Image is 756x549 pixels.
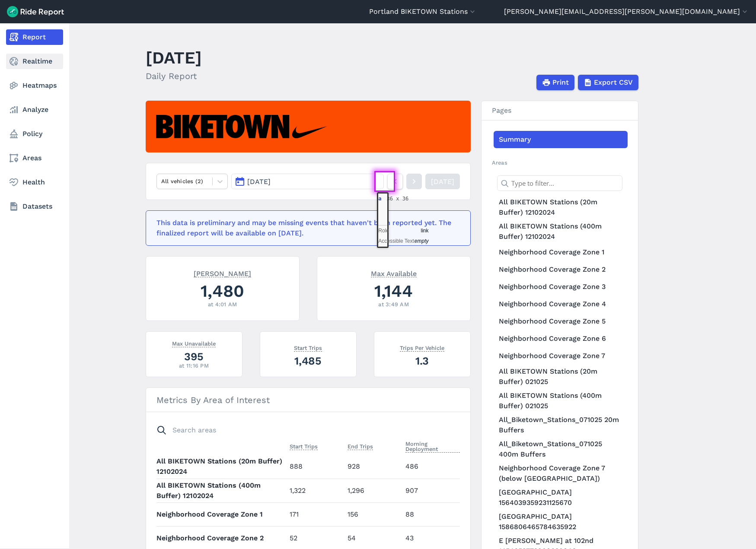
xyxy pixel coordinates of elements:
a: [GEOGRAPHIC_DATA] 1586806465784635922 [494,510,628,534]
td: 156 [344,502,402,526]
a: Neighborhood Coverage Zone 3 [494,278,628,295]
button: [DATE] [231,174,383,189]
a: Neighborhood Coverage Zone 1 [494,244,628,261]
div: This data is preliminary and may be missing events that haven't been reported yet. The finalized ... [156,218,455,238]
a: Datasets [6,199,63,214]
a: All BIKETOWN Stations (20m Buffer) 021025 [494,365,628,389]
h2: Daily Report [146,70,202,83]
span: Max Unavailable [172,339,216,347]
button: Portland BIKETOWN Stations [369,6,477,17]
span: [DATE] [247,178,271,186]
h1: [DATE] [146,46,202,70]
td: 928 [344,455,402,479]
td: 486 [402,455,460,479]
a: [DATE] [425,174,460,189]
td: 1,322 [286,479,344,502]
a: All_Biketown_Stations_071025 20m Buffers [494,413,628,437]
a: [GEOGRAPHIC_DATA] 1564039359231125670 [494,486,628,510]
a: Neighborhood Coverage Zone 2 [494,261,628,278]
span: Max Available [371,269,417,277]
button: Morning Deployment [405,439,460,454]
span: End Trips [348,441,373,450]
span: Trips Per Vehicle [400,343,444,352]
a: Analyze [6,102,63,117]
div: 395 [156,349,232,364]
a: All BIKETOWN Stations (20m Buffer) 12102024 [494,195,628,219]
span: Morning Deployment [405,439,460,453]
th: All BIKETOWN Stations (20m Buffer) 12102024 [156,455,286,479]
a: All BIKETOWN Stations (400m Buffer) 12102024 [494,219,628,244]
a: Realtime [6,54,63,69]
div: at 3:49 AM [328,300,460,308]
span: Print [552,77,569,88]
a: Neighborhood Coverage Zone 6 [494,330,628,347]
td: 888 [286,455,344,479]
img: Ride Report [7,6,64,17]
span: Start Trips [294,343,322,352]
th: Neighborhood Coverage Zone 1 [156,502,286,526]
div: at 4:01 AM [156,300,289,308]
div: 1.3 [385,353,460,368]
button: End Trips [348,441,373,452]
th: All BIKETOWN Stations (400m Buffer) 12102024 [156,479,286,502]
td: 171 [286,502,344,526]
button: Export CSV [578,75,638,90]
h3: Metrics By Area of Interest [146,388,470,412]
span: Export CSV [594,77,633,88]
td: 88 [402,502,460,526]
span: Start Trips [290,441,318,450]
div: 1,485 [271,353,346,368]
button: Start Trips [290,441,318,452]
div: 1,480 [156,279,289,303]
a: Report [6,29,63,45]
td: 1,296 [344,479,402,502]
h3: Pages [482,101,638,121]
a: Policy [6,126,63,142]
div: at 11:16 PM [156,362,232,370]
input: Type to filter... [497,175,622,191]
a: Neighborhood Coverage Zone 5 [494,313,628,330]
a: Areas [6,150,63,166]
a: Neighborhood Coverage Zone 7 (below [GEOGRAPHIC_DATA]) [494,461,628,486]
a: Neighborhood Coverage Zone 7 [494,347,628,365]
h2: Areas [492,159,628,167]
div: 1,144 [328,279,460,303]
img: Biketown [156,115,327,139]
a: Neighborhood Coverage Zone 4 [494,295,628,313]
td: 907 [402,479,460,502]
a: Health [6,175,63,190]
a: All_Biketown_Stations_071025 400m Buffers [494,437,628,461]
button: Print [536,75,574,90]
a: All BIKETOWN Stations (400m Buffer) 021025 [494,389,628,413]
a: Summary [494,131,628,148]
span: [PERSON_NAME] [194,269,251,277]
input: Search areas [151,422,455,438]
button: [PERSON_NAME][EMAIL_ADDRESS][PERSON_NAME][DOMAIN_NAME] [504,6,749,17]
a: Heatmaps [6,78,63,93]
